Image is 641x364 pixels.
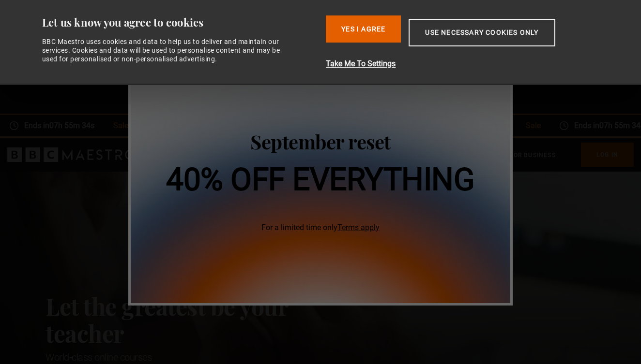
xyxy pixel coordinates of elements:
[409,19,555,46] button: Use necessary cookies only
[250,129,391,154] span: September reset
[166,164,474,195] h1: 40% off everything
[326,15,401,43] button: Yes I Agree
[42,37,291,64] div: BBC Maestro uses cookies and data to help us to deliver and maintain our services. Cookies and da...
[42,15,319,29] div: Let us know you agree to cookies
[166,222,474,233] span: For a limited time only
[326,58,606,70] button: Take Me To Settings
[131,61,510,303] img: 40% off everything
[337,223,380,232] a: Terms apply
